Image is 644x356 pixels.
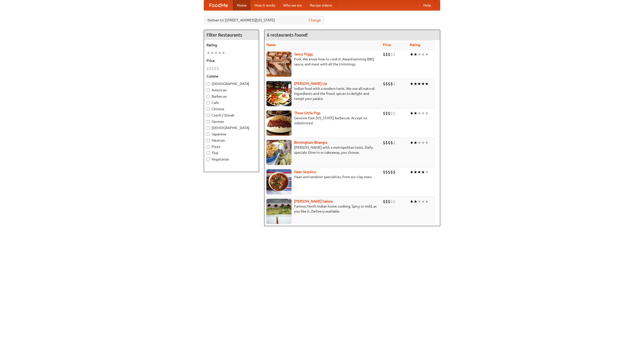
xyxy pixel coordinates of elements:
[388,52,390,57] li: $
[294,170,316,174] a: Naan Sequitur
[306,0,336,10] a: Recipe videos
[393,52,395,57] li: $
[207,125,256,130] label: [DEMOGRAPHIC_DATA]
[294,140,327,144] a: Birmingham Bhangra
[417,81,421,87] li: ★
[417,110,421,116] li: ★
[207,74,256,79] h5: Cuisine
[294,111,320,115] a: Three Little Pigs
[425,140,429,145] li: ★
[207,139,210,142] input: Mexican
[204,0,233,10] a: FoodMe
[294,82,327,86] a: [PERSON_NAME] Up
[207,58,256,63] h5: Price
[207,150,256,155] label: Thai
[414,81,417,87] li: ★
[207,126,210,130] input: [DEMOGRAPHIC_DATA]
[207,113,256,118] label: Czech / Slovak
[204,16,325,25] div: Deliver to: [STREET_ADDRESS][US_STATE]
[207,138,256,143] label: Mexican
[207,114,210,117] input: Czech / Slovak
[207,81,256,86] label: [DEMOGRAPHIC_DATA]
[421,199,425,204] li: ★
[393,199,395,204] li: $
[207,101,210,104] input: Cafe
[388,81,390,87] li: $
[410,169,414,175] li: ★
[421,169,425,175] li: ★
[266,86,379,101] p: Indian food with a modern twist. We use all-natural ingredients and the finest spices to delight ...
[207,89,210,92] input: American
[207,158,210,161] input: Vegetarian
[417,52,421,57] li: ★
[414,169,417,175] li: ★
[393,140,395,145] li: $
[266,52,292,77] img: saucy.jpg
[218,50,222,56] li: ★
[388,169,390,175] li: $
[214,66,217,71] li: $
[266,199,292,224] img: currygalore.jpg
[209,66,212,71] li: $
[421,140,425,145] li: ★
[390,199,393,204] li: $
[207,94,256,99] label: Barbecue
[207,120,210,123] input: German
[207,119,256,124] label: German
[390,140,393,145] li: $
[207,133,210,136] input: Japanese
[385,110,388,116] li: $
[410,43,420,47] a: Rating
[207,43,256,48] h5: Rating
[207,88,256,93] label: American
[207,144,256,149] label: Pizza
[425,110,429,116] li: ★
[222,50,225,56] li: ★
[390,81,393,87] li: $
[393,110,395,116] li: $
[383,81,385,87] li: $
[266,115,379,126] p: Genuine East [US_STATE] barbecue. Accept no substitutes!
[410,110,414,116] li: ★
[414,110,417,116] li: ★
[212,66,214,71] li: $
[233,0,251,10] a: Home
[385,52,388,57] li: $
[390,52,393,57] li: $
[417,169,421,175] li: ★
[388,199,390,204] li: $
[414,52,417,57] li: ★
[425,81,429,87] li: ★
[410,199,414,204] li: ★
[388,140,390,145] li: $
[294,199,333,203] a: [PERSON_NAME] Galore
[421,110,425,116] li: ★
[385,140,388,145] li: $
[419,0,435,10] a: Help
[207,95,210,98] input: Barbecue
[207,151,210,155] input: Thai
[214,50,218,56] li: ★
[266,145,379,155] p: [PERSON_NAME] with a metropolitan twist. Daily specials. Dine-in or takeaway, you choose.
[388,110,390,116] li: $
[266,57,379,67] p: Pork. We know how to cook it. Award-winning BBQ sauce, and meat with all the trimmings.
[266,174,379,179] p: Naan and tandoori specialties, from our clay oven.
[425,199,429,204] li: ★
[383,110,385,116] li: $
[385,169,388,175] li: $
[207,107,210,111] input: Chinese
[393,81,395,87] li: $
[309,18,321,23] a: Change
[266,43,276,47] a: Name
[251,0,279,10] a: How it works
[267,32,308,37] ng-pluralize: 6 restaurants found!
[385,81,388,87] li: $
[207,106,256,111] label: Chinese
[266,110,292,136] img: littlepigs.jpg
[414,199,417,204] li: ★
[207,50,210,56] li: ★
[393,169,395,175] li: $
